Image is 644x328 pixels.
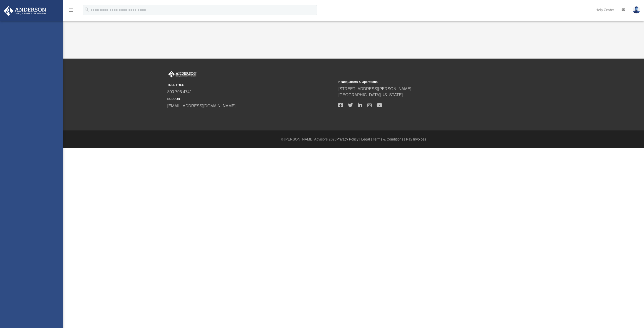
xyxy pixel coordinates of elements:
img: Anderson Advisors Platinum Portal [167,71,197,78]
small: Headquarters & Operations [338,80,506,84]
small: TOLL FREE [167,83,335,87]
img: Anderson Advisors Platinum Portal [2,6,48,16]
a: Legal | [361,137,372,141]
a: [EMAIL_ADDRESS][DOMAIN_NAME] [167,104,235,108]
a: [GEOGRAPHIC_DATA][US_STATE] [338,93,403,97]
a: menu [68,10,74,13]
i: search [84,7,90,12]
a: Terms & Conditions | [373,137,405,141]
a: Pay Invoices [406,137,426,141]
div: © [PERSON_NAME] Advisors 2025 [63,137,644,142]
a: 800.706.4741 [167,90,192,94]
img: User Pic [633,6,640,14]
small: SUPPORT [167,97,335,101]
i: menu [68,7,74,13]
a: [STREET_ADDRESS][PERSON_NAME] [338,87,411,91]
a: Privacy Policy | [337,137,360,141]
